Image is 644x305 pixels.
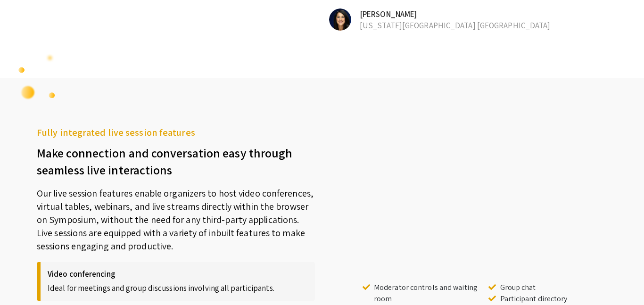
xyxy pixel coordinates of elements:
p: Ideal for meetings and group discussions involving all participants. [48,279,308,294]
p: Our live session features enable organizers to host video conferences, virtual tables, webinars, ... [37,178,315,253]
img: img [329,8,351,31]
h3: Make connection and conversation easy through seamless live interactions [37,140,315,178]
h4: Video conferencing [48,269,308,279]
iframe: Chat [7,263,40,298]
li: Group chat [500,282,608,293]
li: Moderator controls and waiting room [374,282,481,305]
li: Participant directory [500,293,608,305]
img: set-1.png [18,50,56,100]
h4: [PERSON_NAME] [353,8,607,20]
h5: Fully integrated live session features [37,125,315,140]
p: [US_STATE][GEOGRAPHIC_DATA] [GEOGRAPHIC_DATA] [353,20,607,31]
